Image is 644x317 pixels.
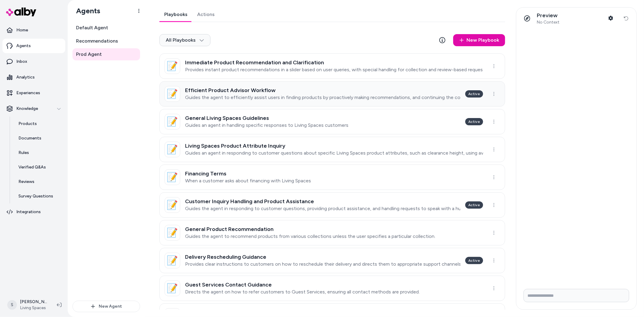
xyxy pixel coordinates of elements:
img: alby Logo [6,8,36,16]
h1: Agents [71,6,100,15]
a: 📝General Living Spaces GuidelinesGuides an agent in handling specific responses to Living Spaces ... [159,109,505,134]
a: 📝Guest Services Contact GuidanceDirects the agent on how to refer customers to Guest Services, en... [159,276,505,301]
a: Rules [12,146,65,160]
a: Survey Questions [12,189,65,203]
span: Default Agent [76,24,108,31]
p: Documents [18,135,41,141]
a: 📝Living Spaces Product Attribute InquiryGuides an agent in responding to customer questions about... [159,137,505,162]
a: 📝Efficient Product Advisor WorkflowGuides the agent to efficiently assist users in finding produc... [159,81,505,107]
p: Guides the agent to efficiently assist users in finding products by proactively making recommenda... [185,94,460,101]
p: Analytics [16,74,35,80]
h3: Immediate Product Recommendation and Clarification [185,59,483,66]
p: Home [16,27,28,33]
a: Actions [192,7,219,22]
button: New Agent [72,301,140,312]
a: Recommendations [72,35,140,47]
div: 📝 [165,253,180,268]
a: 📝Immediate Product Recommendation and ClarificationProvides instant product recommendations in a ... [159,53,505,79]
a: 📝Customer Inquiry Handling and Product AssistanceGuides the agent in responding to customer quest... [159,192,505,218]
p: [PERSON_NAME] [20,299,47,305]
a: Reviews [12,175,65,189]
span: All Playbooks [166,37,204,43]
h3: General Product Recommendation [185,226,435,232]
div: 📝 [165,169,180,185]
h3: General Living Spaces Guidelines [185,115,348,121]
p: Inbox [16,59,27,65]
a: Playbooks [159,7,192,22]
button: S[PERSON_NAME]Living Spaces [4,295,52,315]
a: Agents [2,39,65,53]
div: 📝 [165,114,180,130]
button: Knowledge [2,101,65,116]
a: 📝Financing TermsWhen a customer asks about financing with Living Spaces [159,165,505,190]
h3: Guest Services Contact Guidance [185,282,420,288]
p: Directs the agent on how to refer customers to Guest Services, ensuring all contact methods are p... [185,289,420,295]
p: Guides an agent in handling specific responses to Living Spaces customers [185,122,348,128]
span: Living Spaces [20,305,47,311]
button: All Playbooks [159,34,210,46]
a: Products [12,117,65,131]
p: Integrations [16,209,41,215]
p: Provides instant product recommendations in a slider based on user queries, with special handling... [185,67,483,73]
div: Active [465,201,483,209]
div: Active [465,118,483,125]
a: Analytics [2,70,65,85]
a: New Playbook [453,34,505,46]
h3: Delivery Rescheduling Guidance [185,254,460,260]
a: Inbox [2,54,65,69]
a: Verified Q&As [12,160,65,175]
div: 📝 [165,58,180,74]
h3: Financing Terms [185,171,311,177]
a: Experiences [2,86,65,100]
a: Default Agent [72,22,140,34]
p: When a customer asks about financing with Living Spaces [185,178,311,184]
h3: Customer Inquiry Handling and Product Assistance [185,198,460,204]
span: Prod Agent [76,51,102,58]
div: 📝 [165,280,180,296]
p: Experiences [16,90,40,96]
a: 📝Delivery Rescheduling GuidanceProvides clear instructions to customers on how to reschedule thei... [159,248,505,273]
p: Knowledge [16,106,38,112]
h3: Warranty Inquiry and Product Assistance [185,309,460,315]
p: Preview [537,12,559,19]
h3: Efficient Product Advisor Workflow [185,87,460,93]
p: Products [18,121,37,127]
div: 📝 [165,197,180,213]
p: Rules [18,150,29,156]
span: S [7,300,17,310]
input: Write your prompt here [524,289,629,302]
p: Verified Q&As [18,164,46,170]
div: 📝 [165,142,180,157]
a: Integrations [2,205,65,219]
span: Recommendations [76,37,118,45]
h3: Living Spaces Product Attribute Inquiry [185,143,483,149]
p: Guides the agent in responding to customer questions, providing product assistance, and handling ... [185,206,460,212]
a: Prod Agent [72,48,140,60]
div: 📝 [165,86,180,102]
a: Documents [12,131,65,146]
p: Provides clear instructions to customers on how to reschedule their delivery and directs them to ... [185,261,460,267]
p: Guides the agent to recommend products from various collections unless the user specifies a parti... [185,233,435,239]
div: Active [465,90,483,98]
a: Home [2,23,65,37]
p: Reviews [18,179,34,185]
p: Guides an agent in responding to customer questions about specific Living Spaces product attribut... [185,150,483,156]
p: Survey Questions [18,193,53,199]
a: 📝General Product RecommendationGuides the agent to recommend products from various collections un... [159,220,505,245]
p: Agents [16,43,31,49]
span: No Context [537,20,559,25]
div: Active [465,257,483,264]
div: 📝 [165,225,180,241]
